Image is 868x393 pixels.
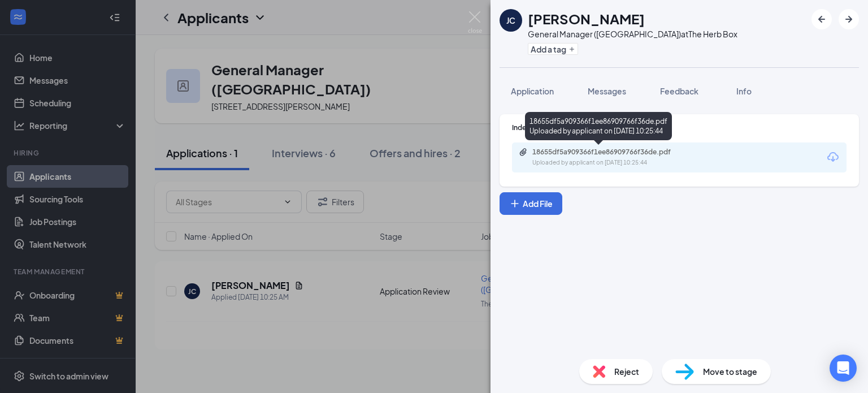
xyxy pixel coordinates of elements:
div: Indeed Resume [512,123,847,132]
button: ArrowLeftNew [811,9,832,29]
span: Application [511,86,554,96]
svg: ArrowRight [842,12,856,26]
button: PlusAdd a tag [528,43,578,55]
span: Feedback [660,86,698,96]
div: 18655df5a909366f1ee86909766f36de.pdf [532,148,691,157]
svg: ArrowLeftNew [815,12,828,26]
span: Info [736,86,752,96]
div: 18655df5a909366f1ee86909766f36de.pdf Uploaded by applicant on [DATE] 10:25:44 [525,112,672,140]
div: JC [506,15,515,26]
span: Messages [588,86,626,96]
svg: Paperclip [519,148,528,157]
button: ArrowRight [839,9,859,29]
a: Paperclip18655df5a909366f1ee86909766f36de.pdfUploaded by applicant on [DATE] 10:25:44 [519,148,702,167]
svg: Plus [509,198,520,209]
span: Reject [614,365,639,378]
div: Uploaded by applicant on [DATE] 10:25:44 [532,158,702,167]
h1: [PERSON_NAME] [528,9,645,28]
div: Open Intercom Messenger [830,355,857,382]
svg: Download [826,150,840,164]
button: Add FilePlus [500,192,562,215]
div: General Manager ([GEOGRAPHIC_DATA]) at The Herb Box [528,28,737,40]
svg: Plus [568,46,575,53]
span: Move to stage [703,365,757,378]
